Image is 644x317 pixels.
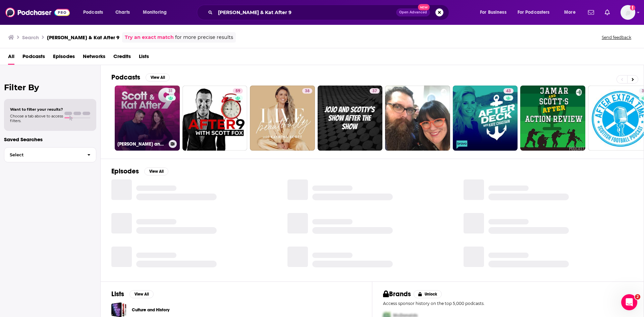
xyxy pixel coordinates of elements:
a: Networks [83,51,105,65]
a: 31[PERSON_NAME] and [PERSON_NAME] After 9 [115,86,180,151]
h2: Brands [383,290,411,298]
h2: Episodes [111,167,139,175]
a: 38 [250,86,315,151]
a: Credits [113,51,131,65]
a: 31 [166,88,175,94]
h2: Filter By [4,83,96,92]
a: 37 [318,86,383,151]
h3: [PERSON_NAME] & Kat After 9 [47,34,119,41]
button: open menu [138,7,175,18]
button: Unlock [414,290,442,298]
span: For Business [480,8,506,17]
a: All [8,51,14,65]
span: Logged in as WesBurdett [621,5,635,20]
span: Open Advanced [399,11,427,14]
button: View All [129,290,154,298]
span: 37 [372,88,377,95]
button: View All [144,167,168,175]
a: 37 [370,88,380,94]
span: 2 [635,294,640,300]
h3: Search [22,34,39,41]
button: Show profile menu [621,5,635,20]
button: open menu [559,7,584,18]
a: EpisodesView All [111,167,168,175]
a: 43 [453,86,518,151]
button: open menu [78,7,112,18]
p: Access sponsor history on the top 5,000 podcasts. [383,301,633,306]
iframe: Intercom live chat [621,294,637,310]
a: Lists [139,51,149,65]
a: 59 [182,86,248,151]
a: Try an exact match [125,34,174,41]
h2: Lists [111,290,124,298]
a: 38 [302,88,312,94]
span: More [564,8,576,17]
a: ListsView All [111,290,154,298]
span: Podcasts [83,8,103,17]
span: For Podcasters [518,8,550,17]
span: Select [4,153,82,157]
a: Culture and History [132,306,169,314]
a: Episodes [53,51,75,65]
a: Charts [111,7,134,18]
span: 43 [506,88,511,95]
span: 59 [235,88,240,95]
span: Choose a tab above to access filters. [10,114,63,123]
button: Send feedback [600,35,633,40]
a: Show notifications dropdown [585,7,597,18]
span: 38 [305,88,310,95]
h3: [PERSON_NAME] and [PERSON_NAME] After 9 [117,141,166,147]
button: Open AdvancedNew [396,8,430,16]
a: 43 [503,88,514,94]
button: Select [4,147,96,162]
div: Search podcasts, credits, & more... [203,5,455,20]
a: Podcasts [22,51,45,65]
button: View All [146,73,170,82]
a: PodcastsView All [111,73,170,82]
span: Want to filter your results? [10,107,63,112]
a: 59 [233,88,243,94]
img: Podchaser - Follow, Share and Rate Podcasts [5,6,70,19]
span: New [418,4,430,10]
span: 31 [168,88,173,95]
img: User Profile [621,5,635,20]
svg: Add a profile image [630,5,635,10]
span: Monitoring [143,8,167,17]
button: open menu [513,7,559,18]
button: open menu [475,7,515,18]
h2: Podcasts [111,73,140,82]
p: Saved Searches [4,136,96,143]
a: Show notifications dropdown [602,7,612,18]
span: Charts [115,8,130,17]
input: Search podcasts, credits, & more... [215,7,396,18]
span: for more precise results [175,34,233,41]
